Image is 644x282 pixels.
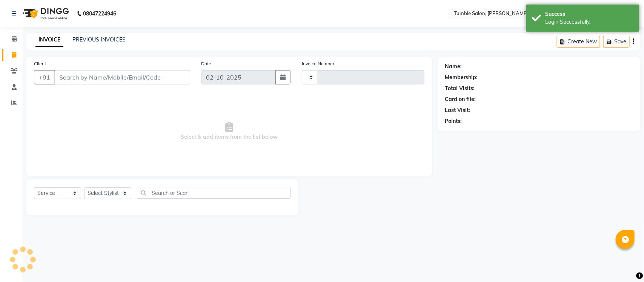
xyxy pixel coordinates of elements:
button: +91 [34,70,55,84]
div: Success [545,10,634,18]
button: Create New [557,36,600,48]
a: PREVIOUS INVOICES [72,36,126,43]
input: Search or Scan [137,187,291,199]
img: logo [19,3,71,24]
div: Total Visits: [445,84,475,92]
input: Search by Name/Mobile/Email/Code [54,70,190,84]
a: INVOICE [35,33,63,47]
div: Points: [445,117,462,125]
div: Card on file: [445,95,476,103]
label: Client [34,60,46,67]
label: Invoice Number [302,60,335,67]
label: Date [201,60,212,67]
b: 08047224946 [83,3,116,24]
div: Last Visit: [445,106,470,114]
button: Save [603,36,630,48]
span: Select & add items from the list below [34,93,424,169]
div: Membership: [445,74,478,81]
div: Name: [445,63,462,70]
div: Login Successfully. [545,18,634,26]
